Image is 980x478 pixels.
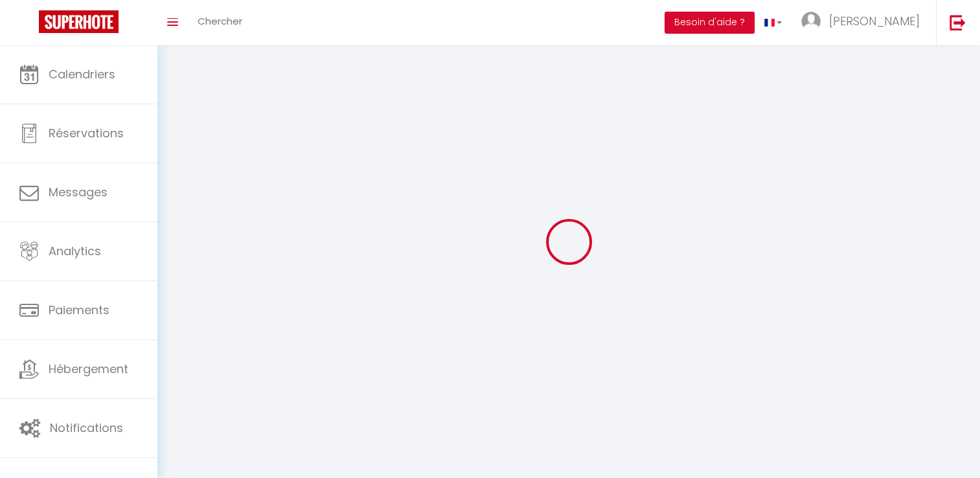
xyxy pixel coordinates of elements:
img: logout [950,14,966,30]
img: ... [801,12,821,31]
span: Réservations [49,125,124,141]
span: [PERSON_NAME] [829,13,920,29]
span: Analytics [49,243,101,259]
img: Super Booking [39,10,119,33]
span: Calendriers [49,66,115,82]
span: Chercher [198,14,242,28]
span: Messages [49,184,108,200]
span: Paiements [49,302,109,318]
span: Notifications [50,420,123,436]
span: Hébergement [49,361,128,377]
button: Besoin d'aide ? [665,12,755,34]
